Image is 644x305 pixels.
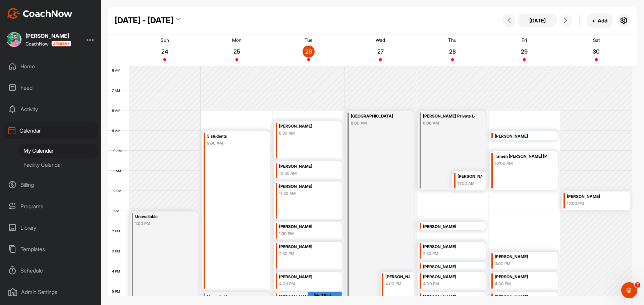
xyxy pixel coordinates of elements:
div: CoachNow [25,41,71,47]
div: 12 PM [108,189,128,193]
div: 1 PM [108,209,126,213]
div: I made a work ticket for the issue still impacting [PERSON_NAME]. [5,140,110,161]
div: [PERSON_NAME] [385,273,410,281]
div: 1:30 PM [279,231,331,237]
div: [PERSON_NAME] [495,293,546,301]
div: Update! [PERSON_NAME] should be able to book with no issue now. [11,179,105,193]
img: CoachNow [7,8,72,19]
div: [PERSON_NAME] [25,33,71,39]
div: [PERSON_NAME] [279,163,331,170]
div: 11:00 AM [458,180,482,186]
div: 1:00 PM [135,221,187,227]
div: [PERSON_NAME] [423,243,475,251]
div: Schedule [4,262,98,279]
div: [DATE] [5,40,129,49]
button: Gif picker [21,219,26,225]
div: 2 PM [108,229,127,233]
b: [PERSON_NAME] [29,51,66,56]
div: [PERSON_NAME] [279,123,331,130]
div: [PERSON_NAME] [423,223,475,231]
div: 10:30 AM [279,170,331,176]
div: Hi [PERSON_NAME], [11,69,93,75]
div: Templates [4,241,98,257]
div: 7 AM [108,88,127,92]
a: August 24, 2025 [129,35,201,66]
div: Amanda says… [5,112,129,140]
div: Looking into this for you right now! [11,79,93,85]
div: Facility Calendar [19,158,98,172]
textarea: Message… [6,205,128,217]
div: 10:00 AM [495,160,546,166]
button: +Add [586,13,613,28]
img: Profile image for Operator [19,4,30,14]
p: 27 [374,48,386,55]
div: 9:00 AM [207,140,259,146]
div: Library [4,219,98,236]
div: [PERSON_NAME] [279,273,331,281]
div: [PERSON_NAME] seems good to go now! Checking on the other two. [11,94,105,107]
div: 11:30 AM [279,190,331,197]
p: 30 [590,48,602,55]
div: 9 AM [108,129,127,133]
div: 4:00 PM [495,281,546,287]
div: 8:00 AM [351,120,402,126]
p: 25 [231,48,243,55]
img: Profile image for Amanda [20,50,27,57]
div: Operator says… [5,202,129,224]
img: square_b9766a750916adaee4143e2b92a72f2b.jpg [7,32,21,47]
button: Home [105,3,118,15]
div: 10 AM [108,149,128,153]
div: [PERSON_NAME] [567,193,619,201]
div: 6 AM [108,68,127,72]
div: 11 AM [108,169,128,173]
div: [GEOGRAPHIC_DATA] [351,112,402,120]
p: 29 [518,48,530,55]
p: 24 [159,48,171,55]
div: 5 PM [108,289,127,293]
div: [PERSON_NAME] [279,223,331,231]
a: August 28, 2025 [417,35,488,66]
div: 8:00 AM [423,120,475,126]
button: Upload attachment [32,219,37,225]
div: [PERSON_NAME] Tailor [279,293,331,301]
span: + [592,17,595,24]
div: Programs [4,198,98,215]
div: Home [4,58,98,75]
div: [PERSON_NAME] [495,133,546,140]
div: Amanda says… [5,90,129,111]
h1: Operator [33,3,56,8]
p: Thu [448,37,457,43]
div: 4:00 PM [423,281,475,287]
a: August 27, 2025 [344,35,416,66]
div: Activity [4,101,98,118]
div: Amanda says… [5,65,129,90]
div: 8 AM [108,108,127,112]
div: Unavailable [135,213,187,221]
div: Admin Settings [4,284,98,300]
div: 4:00 PM [279,281,331,287]
div: (No Title) [314,293,342,299]
div: [DATE] [5,166,129,175]
p: 26 [303,48,315,55]
div: Unavailable [207,293,259,301]
a: August 26, 2025 [273,35,344,66]
div: [PERSON_NAME] [495,253,546,261]
div: Hi [PERSON_NAME],Looking into this for you right now! [5,65,99,89]
div: 2:30 PM [423,251,475,257]
div: [PERSON_NAME] [423,293,475,301]
p: Tue [305,37,313,43]
button: [DATE] [517,14,557,27]
div: I made a work ticket for the issue still impacting [PERSON_NAME]. [11,144,105,157]
div: Calendar [4,122,98,139]
div: Amanda says… [5,175,129,202]
div: 8:30 AM [279,130,331,136]
span: 7 [635,282,640,288]
p: Mon [232,37,241,43]
div: [PERSON_NAME] [423,273,475,281]
p: Sun [161,37,169,43]
div: Amanda says… [5,140,129,166]
div: Update! [PERSON_NAME] should be able to book with no issue now. [5,175,110,197]
div: [PERSON_NAME] [279,243,331,251]
p: Fri [522,37,527,43]
div: [PERSON_NAME] [279,183,331,190]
